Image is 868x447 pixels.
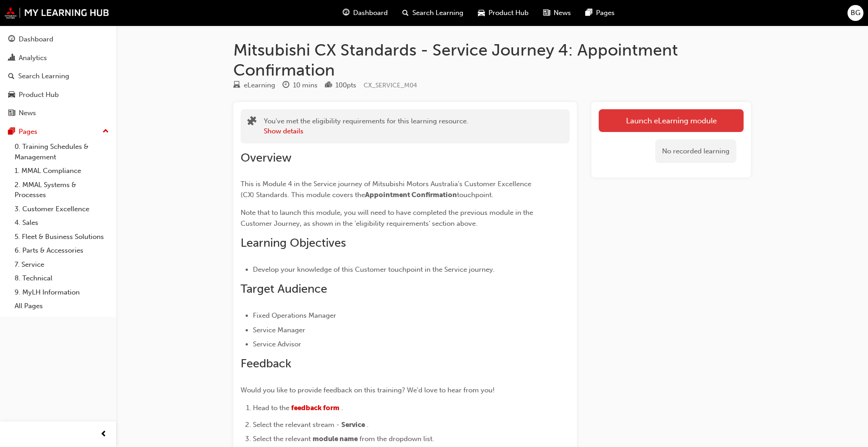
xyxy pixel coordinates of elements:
span: module name [313,435,358,443]
div: No recorded learning [655,139,736,163]
span: learningResourceType_ELEARNING-icon [233,81,240,90]
div: eLearning [244,80,275,91]
span: Pages [596,8,615,18]
img: mmal [5,7,109,19]
span: Service Advisor [253,340,301,348]
button: DashboardAnalyticsSearch LearningProduct HubNews [4,29,113,123]
span: search-icon [402,7,409,19]
div: Type [233,80,275,91]
a: Launch eLearning module [599,109,744,132]
a: 6. Parts & Accessories [11,244,113,258]
span: guage-icon [8,36,15,44]
div: Dashboard [19,34,53,45]
span: Appointment Confirmation [365,191,457,199]
span: Would you like to provide feedback on this training? We'd love to hear from you! [241,386,495,394]
div: You've met the eligibility requirements for this learning resource. [264,116,468,137]
span: Search Learning [412,8,463,18]
span: clock-icon [282,81,289,90]
a: 2. MMAL Systems & Processes [11,178,113,202]
span: Product Hub [488,8,529,18]
a: Analytics [4,50,113,66]
button: BG [847,5,863,21]
span: news-icon [8,109,15,117]
span: . [341,404,343,412]
button: Pages [4,123,113,140]
a: Search Learning [4,68,113,85]
a: All Pages [11,299,113,313]
span: Fixed Operations Manager [253,311,336,320]
span: search-icon [8,72,15,81]
a: News [4,105,113,122]
div: Search Learning [18,71,69,81]
div: Pages [19,127,37,137]
a: Product Hub [4,86,113,103]
span: podium-icon [325,81,332,90]
span: Feedback [241,356,291,371]
div: 10 mins [293,80,318,91]
span: Develop your knowledge of this Customer touchpoint in the Service journey. [253,265,495,274]
div: Points [325,80,356,91]
a: 3. Customer Excellence [11,202,113,216]
div: News [19,108,36,118]
span: . [367,421,369,429]
span: up-icon [103,126,109,137]
div: Analytics [19,53,47,63]
a: 1. MMAL Compliance [11,164,113,178]
span: This is Module 4 in the Service journey of Mitsubishi Motors Australia's Customer Excellence (CX)... [241,180,533,199]
span: Select the relevant stream - [253,421,339,429]
span: car-icon [478,7,485,19]
span: from the dropdown list. [360,435,434,443]
span: Overview [241,151,292,165]
a: car-iconProduct Hub [471,4,536,22]
span: Service Manager [253,326,305,334]
div: Product Hub [19,90,59,100]
span: Dashboard [353,8,388,18]
a: feedback form [291,404,339,412]
span: car-icon [8,91,15,99]
a: 5. Fleet & Business Solutions [11,230,113,244]
a: Dashboard [4,31,113,48]
a: 7. Service [11,258,113,272]
span: BG [851,8,860,18]
span: Select the relevant [253,435,311,443]
span: Target Audience [241,282,327,296]
span: touchpoint. [457,191,493,199]
a: 9. MyLH Information [11,285,113,300]
div: Duration [282,80,318,91]
a: 8. Technical [11,271,113,285]
h1: Mitsubishi CX Standards - Service Journey 4: Appointment Confirmation [233,40,751,80]
a: news-iconNews [536,4,578,22]
a: pages-iconPages [578,4,622,22]
a: guage-iconDashboard [335,4,395,22]
span: Service [341,421,365,429]
button: Show details [264,126,303,137]
a: search-iconSearch Learning [395,4,471,22]
span: pages-icon [8,128,15,136]
span: guage-icon [343,7,349,19]
a: 4. Sales [11,216,113,230]
span: News [554,8,571,18]
span: chart-icon [8,54,15,62]
span: Note that to launch this module, you will need to have completed the previous module in the Custo... [241,208,535,228]
span: pages-icon [586,7,592,19]
span: news-icon [543,7,550,19]
span: Head to the [253,404,289,412]
span: Learning Objectives [241,236,346,250]
span: puzzle-icon [247,117,257,127]
span: Learning resource code [364,81,417,89]
a: 0. Training Schedules & Management [11,140,113,164]
div: 100 pts [335,80,356,91]
span: prev-icon [100,429,107,440]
